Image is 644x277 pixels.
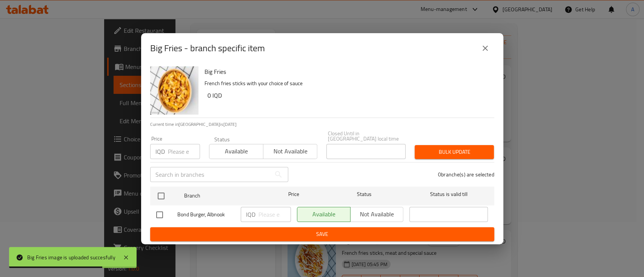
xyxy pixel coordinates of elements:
p: French fries sticks with your choice of sauce [204,79,488,88]
p: IQD [246,210,255,219]
input: Please enter price [258,207,291,222]
div: Big Fries image is uploaded succesfully [27,253,115,262]
span: Bond Burger, Albnook [177,210,235,219]
button: Bulk update [415,145,494,159]
p: 0 branche(s) are selected [438,171,494,178]
input: Search in branches [150,167,271,182]
span: Status [325,190,403,199]
h6: Big Fries [204,66,488,77]
p: Current time in [GEOGRAPHIC_DATA] is [DATE] [150,121,494,128]
span: Status is valid till [409,190,488,199]
span: Branch [184,191,263,200]
img: Big Fries [150,66,198,115]
h6: 0 IQD [207,90,488,101]
button: Save [150,227,494,241]
button: Available [209,144,263,159]
h2: Big Fries - branch specific item [150,42,265,54]
span: Available [212,146,260,157]
span: Bulk update [421,147,488,157]
p: IQD [155,147,165,156]
button: close [476,39,494,57]
span: Not available [266,146,314,157]
button: Not available [263,144,317,159]
input: Please enter price [168,144,200,159]
span: Save [156,230,488,239]
span: Price [269,190,319,199]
